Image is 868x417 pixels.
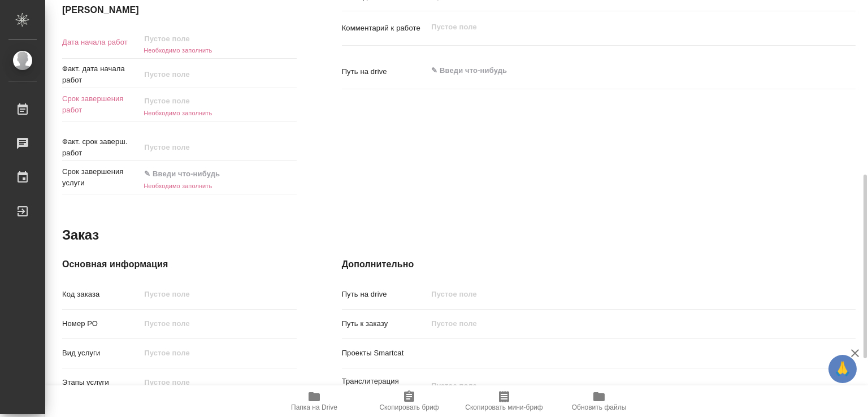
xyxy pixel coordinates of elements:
[140,31,239,47] input: Пустое поле
[62,37,140,48] p: Дата начала работ
[342,318,428,329] p: Путь к заказу
[140,345,296,362] input: Пустое поле
[140,183,296,189] h6: Необходимо заполнить
[140,110,296,116] h6: Необходимо заполнить
[62,166,140,189] p: Срок завершения услуги
[62,63,140,86] p: Факт. дата начала работ
[62,93,140,116] p: Срок завершения работ
[140,93,239,109] input: Пустое поле
[342,289,428,300] p: Путь на drive
[140,286,296,303] input: Пустое поле
[140,166,239,182] input: ✎ Введи что-нибудь
[62,377,140,388] p: Этапы услуги
[342,347,428,359] p: Проекты Smartcat
[828,355,857,383] button: 🙏
[552,385,646,417] button: Обновить файлы
[62,3,297,17] h4: [PERSON_NAME]
[342,66,428,77] p: Путь на drive
[62,136,140,159] p: Факт. срок заверш. работ
[342,376,428,398] p: Транслитерация названий
[140,316,296,332] input: Пустое поле
[457,385,552,417] button: Скопировать мини-бриф
[427,286,813,303] input: Пустое поле
[62,226,99,244] h2: Заказ
[62,289,140,300] p: Код заказа
[140,67,239,83] input: Пустое поле
[62,318,140,329] p: Номер РО
[62,347,140,359] p: Вид услуги
[362,385,457,417] button: Скопировать бриф
[140,375,296,391] input: Пустое поле
[140,140,239,156] input: Пустое поле
[833,357,852,381] span: 🙏
[572,403,627,411] span: Обновить файлы
[62,258,297,271] h4: Основная информация
[427,316,813,332] input: Пустое поле
[379,403,439,411] span: Скопировать бриф
[267,385,362,417] button: Папка на Drive
[342,23,428,34] p: Комментарий к работе
[342,258,856,271] h4: Дополнительно
[465,403,542,411] span: Скопировать мини-бриф
[140,47,296,54] h6: Необходимо заполнить
[291,403,337,411] span: Папка на Drive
